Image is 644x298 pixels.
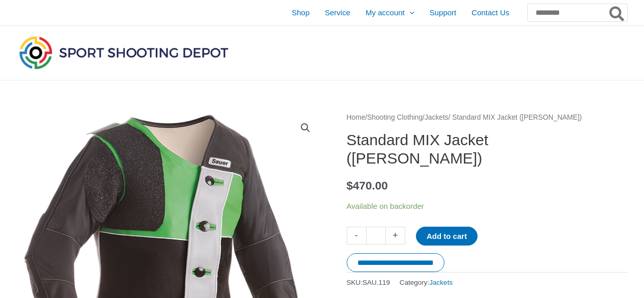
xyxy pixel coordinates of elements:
a: Shooting Clothing [367,114,423,121]
span: Category: [400,276,453,289]
a: Jackets [429,279,453,286]
span: SKU: [347,276,390,289]
h1: Standard MIX Jacket ([PERSON_NAME]) [347,131,628,168]
span: $ [347,179,353,192]
a: Jackets [425,114,449,121]
input: Product quantity [366,227,386,245]
button: Add to cart [416,227,478,246]
button: Search [607,4,627,21]
img: Sport Shooting Depot [17,34,231,71]
p: Available on backorder [347,199,628,213]
a: Home [347,114,366,121]
a: - [347,227,366,245]
bdi: 470.00 [347,179,388,192]
a: View full-screen image gallery [296,119,315,137]
nav: Breadcrumb [347,111,628,124]
a: + [386,227,405,245]
span: SAU.119 [362,279,390,286]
